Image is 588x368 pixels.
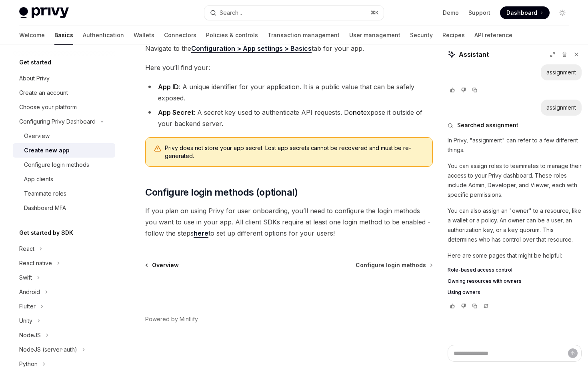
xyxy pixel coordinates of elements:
div: Unity [19,316,32,326]
span: Configure login methods (optional) [145,186,298,199]
div: About Privy [19,74,50,83]
div: Configure login methods [24,160,89,170]
a: Choose your platform [13,100,115,114]
a: Welcome [19,26,45,45]
p: Here are some pages that might be helpful: [448,251,582,260]
div: Dashboard MFA [24,203,66,213]
a: Configure login methods [13,158,115,172]
div: Create new app [24,146,70,155]
span: Assistant [459,50,489,59]
a: Teammate roles [13,186,115,201]
span: Configure login methods [356,261,426,269]
span: Overview [152,261,179,269]
div: assignment [546,68,576,76]
a: User management [349,26,400,45]
div: NodeJS [19,330,41,340]
div: React native [19,258,52,268]
div: Swift [19,273,32,282]
div: Choose your platform [19,102,77,112]
a: Overview [13,129,115,143]
span: Role-based access control [448,267,512,273]
a: API reference [474,26,512,45]
a: Owning resources with owners [448,278,582,284]
li: : A secret key used to authenticate API requests. Do expose it outside of your backend server. [145,107,433,129]
div: Android [19,287,40,297]
a: Transaction management [268,26,340,45]
a: Create new app [13,143,115,158]
button: Send message [568,348,578,358]
a: Demo [443,9,459,17]
a: Basics [54,26,73,45]
a: App clients [13,172,115,186]
a: Security [410,26,433,45]
svg: Warning [154,145,162,153]
span: Here you’ll find your: [145,62,433,73]
strong: App ID [158,83,179,91]
p: In Privy, "assignment" can refer to a few different things. [448,136,582,155]
span: Owning resources with owners [448,278,522,284]
li: : A unique identifier for your application. It is a public value that can be safely exposed. [145,81,433,104]
button: Search...⌘K [204,6,383,20]
span: Privy does not store your app secret. Lost app secrets cannot be recovered and must be re-generated. [165,144,424,160]
button: Toggle dark mode [556,6,569,19]
span: Dashboard [506,9,537,17]
a: Role-based access control [448,267,582,273]
a: here [194,229,208,238]
a: Configuration > App settings > Basics [191,44,312,53]
div: Overview [24,131,50,141]
h5: Get started [19,58,51,67]
span: If you plan on using Privy for user onboarding, you’ll need to configure the login methods you wa... [145,205,433,239]
strong: App Secret [158,108,194,116]
a: Create an account [13,86,115,100]
span: ⌘ K [370,10,379,16]
span: Navigate to the tab for your app. [145,43,433,54]
a: Powered by Mintlify [145,315,198,323]
a: Authentication [83,26,124,45]
div: Teammate roles [24,189,66,198]
div: Create an account [19,88,68,98]
a: Configure login methods [356,261,432,269]
p: You can also assign an "owner" to a resource, like a wallet or a policy. An owner can be a user, ... [448,206,582,244]
a: Support [468,9,490,17]
div: React [19,244,34,254]
a: Recipes [442,26,465,45]
a: Dashboard MFA [13,201,115,215]
h5: Get started by SDK [19,228,73,238]
a: Dashboard [500,6,550,19]
div: Search... [220,8,242,18]
a: Connectors [164,26,196,45]
a: About Privy [13,71,115,86]
a: Overview [146,261,179,269]
img: light logo [19,7,69,18]
div: assignment [546,104,576,112]
a: Policies & controls [206,26,258,45]
strong: not [353,108,363,116]
div: App clients [24,174,53,184]
div: Configuring Privy Dashboard [19,117,96,126]
a: Wallets [134,26,154,45]
div: NodeJS (server-auth) [19,345,77,354]
span: Using owners [448,289,480,296]
div: Flutter [19,302,36,311]
span: Searched assignment [457,121,518,129]
a: Using owners [448,289,582,296]
p: You can assign roles to teammates to manage their access to your Privy dashboard. These roles inc... [448,161,582,200]
button: Searched assignment [448,121,582,129]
